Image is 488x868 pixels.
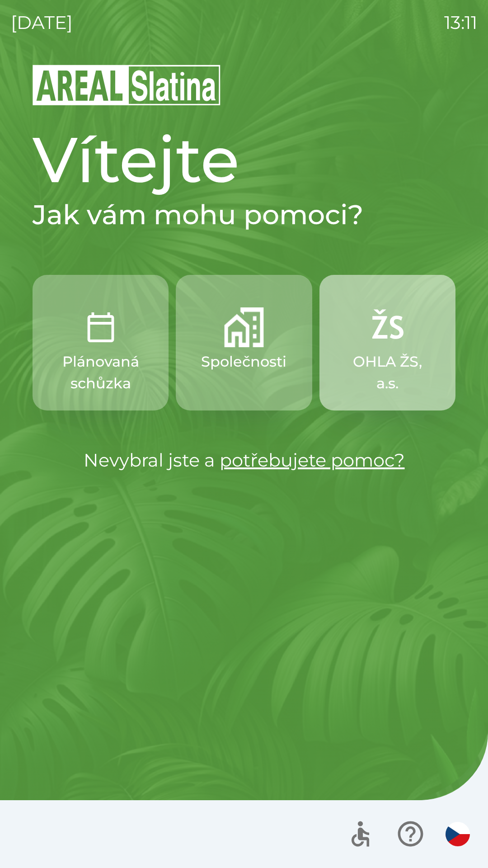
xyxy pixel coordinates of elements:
button: OHLA ŽS, a.s. [319,275,455,410]
h1: Vítejte [33,121,455,198]
img: 9f72f9f4-8902-46ff-b4e6-bc4241ee3c12.png [367,307,407,347]
p: Nevybral jste a [33,447,455,474]
p: 13:11 [444,9,477,36]
button: Plánovaná schůzka [33,275,169,410]
p: Společnosti [201,351,286,373]
img: Logo [33,63,455,107]
h2: Jak vám mohu pomoci? [33,198,455,231]
button: Společnosti [176,275,312,410]
p: [DATE] [11,9,73,36]
a: potřebujete pomoc? [220,449,405,471]
img: cs flag [446,822,470,846]
p: Plánovaná schůzka [54,351,147,394]
img: 58b4041c-2a13-40f9-aad2-b58ace873f8c.png [224,307,264,347]
img: 0ea463ad-1074-4378-bee6-aa7a2f5b9440.png [81,307,121,347]
p: OHLA ŽS, a.s. [341,351,434,394]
